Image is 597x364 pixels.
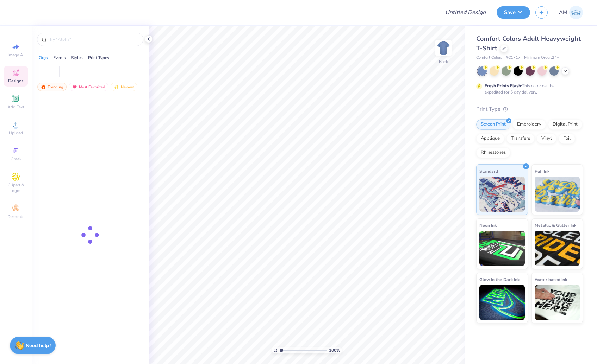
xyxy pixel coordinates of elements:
span: Puff Ink [535,167,549,175]
div: Foil [559,133,575,144]
span: Metallic & Glitter Ink [535,222,576,229]
div: Digital Print [548,119,582,130]
span: Comfort Colors Adult Heavyweight T-Shirt [476,34,581,52]
img: Glow in the Dark Ink [479,285,525,320]
div: Trending [37,83,67,91]
span: Add Text [7,104,24,110]
span: Standard [479,167,498,175]
strong: Need help? [26,342,51,349]
a: AM [559,6,583,19]
img: Puff Ink [535,177,580,212]
img: Standard [479,177,525,212]
img: Newest.gif [114,84,119,89]
div: Screen Print [476,119,510,130]
span: # C1717 [506,55,521,61]
input: Try "Alpha" [49,36,139,43]
img: Metallic & Glitter Ink [535,231,580,266]
img: most_fav.gif [72,84,77,89]
div: Transfers [506,133,535,144]
div: Vinyl [537,133,556,144]
span: Designs [8,78,24,84]
span: Comfort Colors [476,55,502,61]
span: AM [559,8,567,17]
div: Most Favorited [69,83,108,91]
button: Save [497,6,530,19]
span: 100 % [329,347,340,353]
span: Neon Ink [479,222,497,229]
span: Water based Ink [535,276,567,283]
img: Back [436,41,450,55]
strong: Fresh Prints Flash: [485,83,522,89]
div: Applique [476,133,504,144]
div: Styles [71,55,83,61]
span: Decorate [7,214,24,219]
div: Print Type [476,105,583,113]
div: Newest [111,83,137,91]
img: Amlan Mishra [569,6,583,19]
div: Print Types [88,55,109,61]
div: Rhinestones [476,147,510,158]
span: Glow in the Dark Ink [479,276,520,283]
img: Water based Ink [535,285,580,320]
div: This color can be expedited for 5 day delivery. [485,83,571,95]
img: Neon Ink [479,231,525,266]
input: Untitled Design [440,5,491,19]
img: trending.gif [41,84,46,89]
div: Back [439,58,448,65]
div: Orgs [39,55,48,61]
span: Greek [11,156,21,162]
span: Image AI [8,52,24,58]
span: Clipart & logos [4,182,28,193]
div: Embroidery [512,119,546,130]
span: Minimum Order: 24 + [524,55,559,61]
div: Events [53,55,66,61]
span: Upload [9,130,23,136]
